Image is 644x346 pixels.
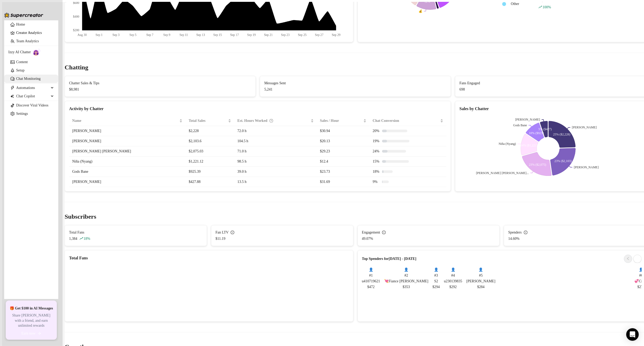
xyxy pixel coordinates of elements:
th: Name [69,116,186,126]
div: # 1 [369,273,373,278]
span: Share [PERSON_NAME] with a friend, and earn unlimited rewards [9,313,54,328]
span: 9 % [373,179,380,185]
span: Chat Conversion [373,118,439,124]
div: 698 [459,87,642,92]
span: Earn now [21,331,35,336]
td: $925.39 [186,167,234,177]
span: $284 [477,284,484,290]
h3: Chatting [65,63,88,72]
th: Total Sales [186,116,234,126]
span: info-circle [524,231,528,234]
span: [PERSON_NAME] [467,278,495,284]
article: Top Spenders for [DATE] - [DATE] [362,256,416,262]
span: $292 [450,284,457,290]
span: 18 % [373,169,380,175]
td: $2,103.6 [186,136,234,146]
div: Activity by Chatter [69,105,446,112]
span: Messages Sent [264,80,446,86]
div: 👤 [451,267,455,273]
span: Name [72,118,178,124]
span: info-circle [231,231,234,234]
span: Fans Engaged [459,80,642,86]
td: $1,221.12 [186,157,234,167]
a: Settings [16,112,28,116]
span: rise [79,237,83,240]
span: Izzy AI Chatter [8,49,31,55]
span: $294 [433,284,440,290]
img: Chat Copilot [10,94,14,98]
td: $30.94 [317,126,370,136]
div: 1,384 [69,236,77,242]
div: Sales by Chatter [459,105,642,112]
span: right [636,257,639,260]
span: arrow-right [38,332,41,335]
td: [PERSON_NAME] [PERSON_NAME] [69,146,186,157]
div: 👤 [434,267,438,273]
td: $2,228 [186,126,234,136]
text: Gods Bane [513,123,527,127]
span: Total Sales [189,118,227,124]
td: $29.23 [317,146,370,157]
div: Spenders [508,230,642,235]
text: [PERSON_NAME] [515,118,540,122]
td: Niña (Nyang) [69,157,186,167]
text: 💰 [418,9,422,13]
div: 5,241 [264,87,446,92]
td: $2,075.03 [186,146,234,157]
a: Home [16,22,25,26]
span: 19 % [373,138,380,144]
th: Chat Conversion [370,116,446,126]
div: 👤 [479,267,483,273]
span: $472 [367,284,375,290]
span: $353 [403,284,410,290]
div: Fan LTV [216,230,349,235]
span: question-circle [269,118,273,124]
text: [PERSON_NAME] [572,126,597,129]
span: Chat Copilot [16,92,49,100]
div: Open Intercom Messenger [626,328,639,341]
td: $427.88 [186,177,234,187]
span: 24 % [373,148,380,154]
td: 72.0 h [234,126,317,136]
span: Chatter Sales & Tips [69,80,251,86]
td: $12.4 [317,157,370,167]
text: [PERSON_NAME] [574,165,599,169]
td: 39.0 h [234,167,317,177]
div: Total Fans [69,255,349,261]
a: Creator Analytics [16,29,54,37]
img: logo-BBDzfeDw.svg [4,13,43,18]
a: Content [16,60,28,64]
td: [PERSON_NAME] [69,126,186,136]
td: 13.5 h [234,177,317,187]
div: # 2 [404,273,408,278]
td: [PERSON_NAME] [69,136,186,146]
span: info-circle [382,231,386,234]
span: 100 % [543,5,551,9]
span: u230139835 [444,278,462,284]
a: Chat Monitoring [16,77,41,81]
span: Sales / Hour [320,118,362,124]
div: # 3 [434,273,438,278]
div: 👤 [404,267,409,273]
span: $8,981 [69,87,251,92]
td: 98.5 h [234,157,317,167]
td: [PERSON_NAME] [69,177,186,187]
div: Est. Hours Worked [237,118,310,124]
span: 🎁 Get $100 in AI Messages [10,306,53,311]
div: # 5 [479,273,483,278]
span: 18 % [84,237,90,241]
span: rise [538,5,542,9]
div: # 4 [451,273,455,278]
td: 104.5 h [234,136,317,146]
span: 20 % [373,128,380,134]
td: Gods Bane [69,167,186,177]
a: Discover Viral Videos [16,103,48,107]
div: 14.60% [508,236,642,242]
button: Earn nowarrow-right [9,330,54,337]
text: [PERSON_NAME] [PERSON_NAME]... [476,171,529,175]
div: 👤 [369,267,373,273]
h3: Subscribers [65,213,96,221]
td: 71.0 h [234,146,317,157]
span: 💘Fiance [PERSON_NAME] [384,278,428,284]
th: Sales / Hour [317,116,370,126]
